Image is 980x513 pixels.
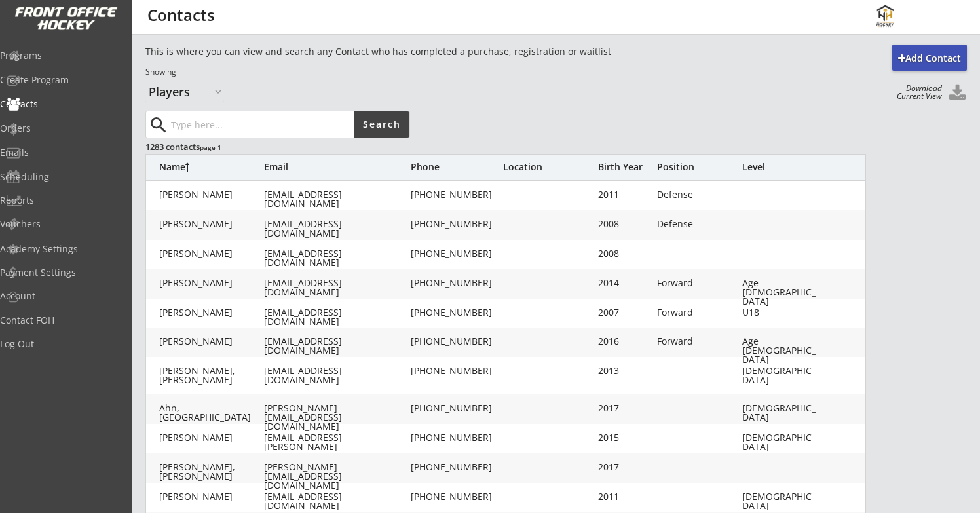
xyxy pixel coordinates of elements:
[598,190,650,199] div: 2011
[411,162,502,172] div: Phone
[264,278,408,297] div: [EMAIL_ADDRESS][DOMAIN_NAME]
[411,219,502,229] div: [PHONE_NUMBER]
[264,404,408,431] div: [PERSON_NAME][EMAIL_ADDRESS][DOMAIN_NAME]
[503,162,595,172] div: Location
[264,219,408,238] div: [EMAIL_ADDRESS][DOMAIN_NAME]
[159,190,264,199] div: [PERSON_NAME]
[742,337,821,364] div: Age [DEMOGRAPHIC_DATA]
[264,366,408,385] div: [EMAIL_ADDRESS][DOMAIN_NAME]
[657,219,736,229] div: Defense
[890,85,942,100] div: Download Current View
[742,404,821,422] div: [DEMOGRAPHIC_DATA]
[742,433,821,451] div: [DEMOGRAPHIC_DATA]
[145,45,697,58] div: This is where you can view and search any Contact who has completed a purchase, registration or w...
[598,492,650,501] div: 2011
[598,219,650,229] div: 2008
[411,404,502,413] div: [PHONE_NUMBER]
[264,463,408,490] div: [PERSON_NAME][EMAIL_ADDRESS][DOMAIN_NAME]
[657,278,736,288] div: Forward
[264,433,408,461] div: [EMAIL_ADDRESS][PERSON_NAME][DOMAIN_NAME]
[411,249,502,258] div: [PHONE_NUMBER]
[742,162,821,172] div: Level
[657,308,736,317] div: Forward
[411,433,502,442] div: [PHONE_NUMBER]
[264,492,408,510] div: [EMAIL_ADDRESS][DOMAIN_NAME]
[264,162,408,172] div: Email
[411,492,502,501] div: [PHONE_NUMBER]
[354,111,409,138] button: Search
[264,249,408,267] div: [EMAIL_ADDRESS][DOMAIN_NAME]
[657,337,736,346] div: Forward
[264,337,408,355] div: [EMAIL_ADDRESS][DOMAIN_NAME]
[411,337,502,346] div: [PHONE_NUMBER]
[598,337,650,346] div: 2016
[411,463,502,472] div: [PHONE_NUMBER]
[742,278,821,306] div: Age [DEMOGRAPHIC_DATA]
[200,143,221,152] font: page 1
[411,308,502,317] div: [PHONE_NUMBER]
[145,67,697,78] div: Showing
[159,162,264,172] div: Name
[657,162,736,172] div: Position
[159,492,264,501] div: [PERSON_NAME]
[411,278,502,288] div: [PHONE_NUMBER]
[598,308,650,317] div: 2007
[159,337,264,346] div: [PERSON_NAME]
[947,85,967,102] button: Click to download all Contacts. Your browser settings may try to block it, check your security se...
[598,278,650,288] div: 2014
[598,249,650,258] div: 2008
[159,366,264,385] div: [PERSON_NAME], [PERSON_NAME]
[168,111,354,138] input: Type here...
[159,219,264,229] div: [PERSON_NAME]
[598,433,650,442] div: 2015
[159,249,264,258] div: [PERSON_NAME]
[411,190,502,199] div: [PHONE_NUMBER]
[159,463,264,481] div: [PERSON_NAME], [PERSON_NAME]
[159,278,264,288] div: [PERSON_NAME]
[147,115,169,136] button: search
[742,366,821,385] div: [DEMOGRAPHIC_DATA]
[598,463,650,472] div: 2017
[892,52,967,65] div: Add Contact
[159,433,264,442] div: [PERSON_NAME]
[264,308,408,326] div: [EMAIL_ADDRESS][DOMAIN_NAME]
[742,308,821,317] div: U18
[159,308,264,317] div: [PERSON_NAME]
[145,141,408,153] div: 1283 contacts
[264,190,408,208] div: [EMAIL_ADDRESS][DOMAIN_NAME]
[742,492,821,510] div: [DEMOGRAPHIC_DATA]
[411,366,502,375] div: [PHONE_NUMBER]
[598,366,650,375] div: 2013
[159,404,264,422] div: Ahn, [GEOGRAPHIC_DATA]
[598,162,650,172] div: Birth Year
[657,190,736,199] div: Defense
[598,404,650,413] div: 2017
